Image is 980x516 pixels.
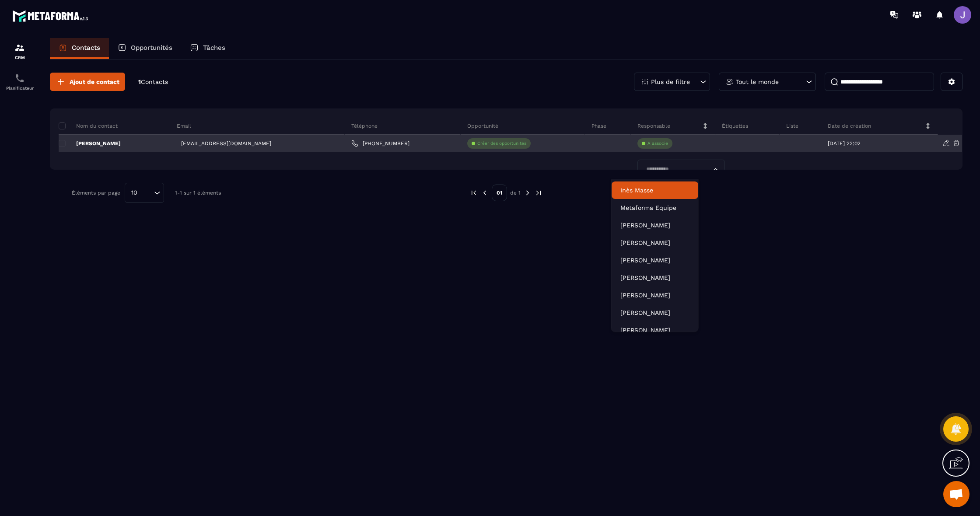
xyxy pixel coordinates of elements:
p: Nom du contact [59,122,118,129]
p: [PERSON_NAME] [59,140,121,147]
p: 1 [138,78,168,86]
p: Contacts [72,44,100,52]
p: CRM [2,55,37,60]
p: Phase [591,122,606,129]
p: Email [177,122,191,129]
a: Opportunités [109,38,181,59]
p: Tout le monde [736,79,779,85]
p: Date de création [828,122,871,129]
span: Contacts [141,78,168,85]
p: Planificateur [2,86,37,91]
span: 10 [128,188,140,198]
p: Opportunité [467,122,498,129]
p: Opportunités [131,44,172,52]
p: Éléments par page [72,190,120,196]
p: Étiquettes [722,122,748,129]
div: Search for option [637,160,725,180]
div: Ouvrir le chat [943,481,969,507]
span: Ajout de contact [70,77,119,86]
p: Liste [786,122,798,129]
p: Kathy Monteiro [620,273,689,282]
p: Aurore Loizeau [620,291,689,300]
a: Contacts [50,38,109,59]
img: next [524,189,532,197]
p: Responsable [637,122,670,129]
button: Ajout de contact [50,73,125,91]
img: prev [470,189,478,197]
p: Anne-Laure Duporge [620,326,689,335]
p: Terry Deplanque [620,256,689,265]
img: logo [12,8,91,24]
a: Tâches [181,38,234,59]
div: Search for option [125,183,164,203]
p: Marjorie Falempin [620,221,689,230]
p: 1-1 sur 1 éléments [175,190,221,196]
p: Téléphone [351,122,378,129]
img: prev [481,189,489,197]
img: scheduler [14,73,25,84]
p: Créer des opportunités [477,140,526,146]
p: Tâches [203,44,225,52]
p: Camille Equilbec [620,308,689,317]
input: Search for option [140,188,152,198]
p: de 1 [510,189,521,196]
p: Metaforma Equipe [620,203,689,212]
p: 01 [492,185,507,201]
a: formationformationCRM [2,36,37,66]
a: schedulerschedulerPlanificateur [2,66,37,97]
img: formation [14,42,25,53]
p: À associe [647,140,668,146]
img: next [535,189,542,197]
p: [DATE] 22:02 [828,140,861,146]
p: Plus de filtre [651,79,690,85]
input: Search for option [643,165,710,174]
a: [PHONE_NUMBER] [351,140,409,147]
p: Robin Pontoise [620,238,689,247]
p: Inès Masse [620,186,689,195]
